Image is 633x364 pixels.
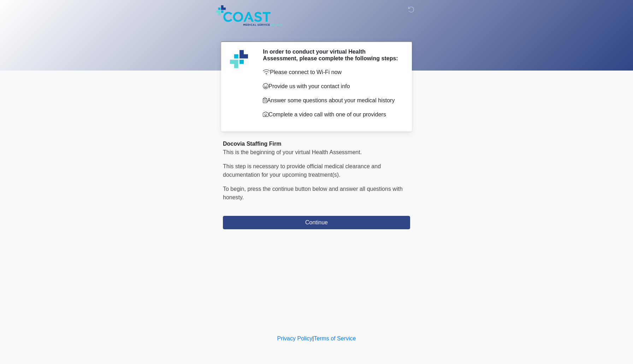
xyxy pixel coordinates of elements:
button: Continue [223,216,410,229]
p: Answer some questions about your medical history [263,96,400,105]
h1: ‎ ‎ ‎ [218,25,415,38]
div: Docovia Staffing Firm [223,140,410,148]
span: press the continue button below and answer all questions with honesty. [223,186,403,200]
p: Provide us with your contact info [263,82,400,91]
a: Terms of Service [314,335,356,341]
img: Coast Medical Service Logo [216,5,282,26]
a: Privacy Policy [277,335,313,341]
img: Agent Avatar [228,48,249,69]
span: This step is necessary to provide official medical clearance and documentation for your upcoming ... [223,163,381,178]
p: Please connect to Wi-Fi now [263,68,400,77]
span: To begin, [223,186,247,192]
p: Complete a video call with one of our providers [263,110,400,119]
h2: In order to conduct your virtual Health Assessment, please complete the following steps: [263,48,400,62]
a: | [312,335,314,341]
span: This is the beginning of your virtual Health Assessment. [223,149,362,155]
